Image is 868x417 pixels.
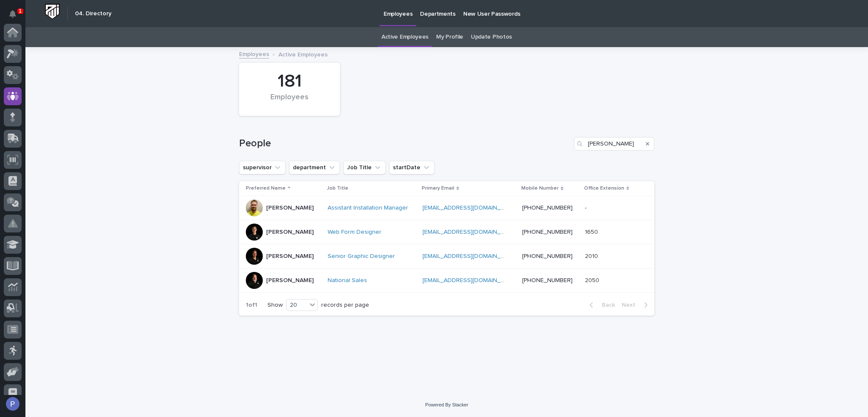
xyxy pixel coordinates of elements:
[522,205,573,211] a: [PHONE_NUMBER]
[422,184,454,193] p: Primary Email
[381,27,428,47] a: Active Employees
[618,301,654,309] button: Next
[522,277,573,283] a: [PHONE_NUMBER]
[521,184,559,193] p: Mobile Number
[239,137,570,150] h1: People
[75,10,111,17] h2: 04. Directory
[4,395,22,413] button: users-avatar
[328,253,395,260] a: Senior Graphic Designer
[19,8,22,14] p: 1
[328,277,367,284] a: National Sales
[327,184,348,193] p: Job Title
[289,161,340,174] button: department
[522,253,573,259] a: [PHONE_NUMBER]
[239,220,654,244] tr: [PERSON_NAME]Web Form Designer [EMAIL_ADDRESS][DOMAIN_NAME] [PHONE_NUMBER]16501650
[45,4,60,20] img: Workspace Logo
[267,302,283,309] p: Show
[522,229,573,235] a: [PHONE_NUMBER]
[239,295,264,316] p: 1 of 1
[574,137,654,151] input: Search
[585,227,600,236] p: 1650
[597,302,615,308] span: Back
[328,204,408,212] a: Assistant Installation Manager
[343,161,386,174] button: Job Title
[622,302,640,308] span: Next
[423,277,518,283] a: [EMAIL_ADDRESS][DOMAIN_NAME]
[266,204,314,212] p: [PERSON_NAME]
[436,27,463,47] a: My Profile
[266,229,314,236] p: [PERSON_NAME]
[425,402,468,407] a: Powered By Stacker
[278,49,328,59] p: Active Employees
[321,302,369,309] p: records per page
[583,301,618,309] button: Back
[266,277,314,284] p: [PERSON_NAME]
[4,5,22,23] button: Notifications
[423,205,518,211] a: [EMAIL_ADDRESS][DOMAIN_NAME]
[266,253,314,260] p: [PERSON_NAME]
[239,161,286,174] button: supervisor
[253,71,325,92] div: 181
[585,203,588,212] p: -
[239,196,654,220] tr: [PERSON_NAME]Assistant Installation Manager [EMAIL_ADDRESS][DOMAIN_NAME] [PHONE_NUMBER]--
[253,93,325,111] div: Employees
[423,253,518,259] a: [EMAIL_ADDRESS][DOMAIN_NAME]
[471,27,512,47] a: Update Photos
[585,251,600,260] p: 2010
[585,275,601,284] p: 2050
[584,184,624,193] p: Office Extension
[328,229,381,236] a: Web Form Designer
[287,301,307,310] div: 20
[239,244,654,269] tr: [PERSON_NAME]Senior Graphic Designer [EMAIL_ADDRESS][DOMAIN_NAME] [PHONE_NUMBER]20102010
[423,229,518,235] a: [EMAIL_ADDRESS][DOMAIN_NAME]
[246,184,286,193] p: Preferred Name
[11,10,22,24] div: Notifications1
[239,49,269,59] a: Employees
[239,269,654,293] tr: [PERSON_NAME]National Sales [EMAIL_ADDRESS][DOMAIN_NAME] [PHONE_NUMBER]20502050
[389,161,434,174] button: startDate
